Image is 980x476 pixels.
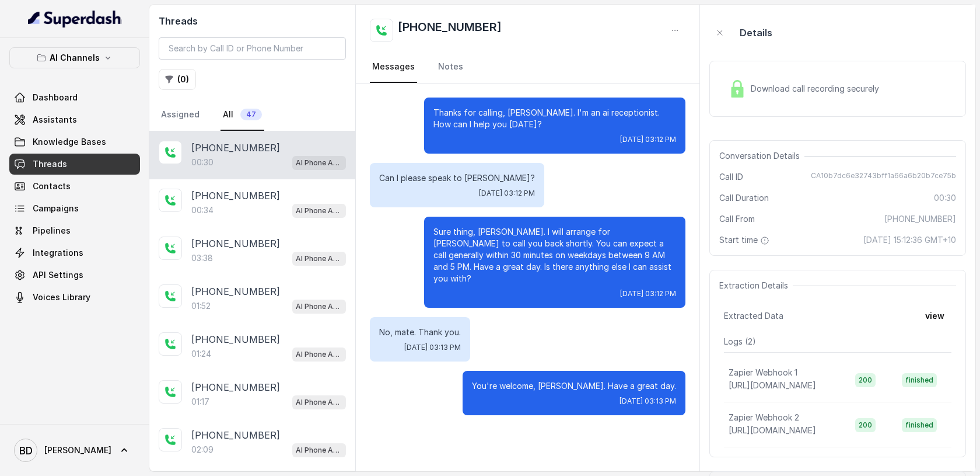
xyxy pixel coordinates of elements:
span: 200 [855,373,876,387]
a: Messages [370,51,417,83]
span: Voices Library [33,291,90,303]
span: 47 [240,109,262,120]
span: Conversation Details [719,150,804,162]
span: Extracted Data [724,310,783,322]
span: CA10b7dc6e32743bff1a66a6b20b7ce75b [811,171,956,183]
a: Integrations [9,242,140,263]
span: Knowledge Bases [33,136,106,148]
span: Call ID [719,171,743,183]
a: All47 [220,99,264,131]
span: finished [902,418,937,432]
span: [DATE] 03:12 PM [479,189,535,198]
input: Search by Call ID or Phone Number [159,37,346,60]
a: Assistants [9,109,140,130]
a: [PERSON_NAME] [9,434,140,467]
p: AI Phone Assistant [296,157,342,169]
span: API Settings [33,269,83,281]
span: 200 [855,418,876,432]
img: light.svg [28,9,122,28]
p: [PHONE_NUMBER] [191,237,280,251]
p: [PHONE_NUMBER] [191,428,280,442]
span: [DATE] 03:13 PM [404,343,461,352]
p: 02:09 [191,444,213,456]
p: AI Phone Assistant [296,253,342,265]
p: Details [740,26,772,40]
a: Notes [436,51,466,83]
span: finished [902,373,937,387]
p: Zapier Webhook 2 [729,412,799,423]
a: Voices Library [9,287,140,308]
span: Campaigns [33,203,79,214]
h2: [PHONE_NUMBER] [398,19,502,42]
span: [PERSON_NAME] [44,444,111,456]
span: Assistants [33,114,77,126]
span: Start time [719,234,772,246]
span: [DATE] 03:12 PM [620,135,676,144]
p: [PHONE_NUMBER] [191,380,280,394]
span: [PHONE_NUMBER] [884,213,956,225]
span: Extraction Details [719,280,793,291]
span: Download call recording securely [751,83,884,95]
span: Dashboard [33,92,78,103]
p: Thanks for calling, [PERSON_NAME]. I'm an ai receptionist. How can I help you [DATE]? [433,107,676,130]
p: 00:30 [191,157,213,168]
button: view [918,305,951,326]
p: 03:38 [191,252,213,264]
p: You're welcome, [PERSON_NAME]. Have a great day. [472,380,676,392]
button: AI Channels [9,47,140,68]
a: Contacts [9,176,140,197]
button: (0) [159,69,196,90]
a: Dashboard [9,87,140,108]
span: [URL][DOMAIN_NAME] [729,380,816,390]
p: [PHONE_NUMBER] [191,141,280,155]
a: Knowledge Bases [9,131,140,152]
span: [DATE] 03:12 PM [620,289,676,298]
p: [PHONE_NUMBER] [191,189,280,203]
span: [DATE] 03:13 PM [619,397,676,406]
span: Integrations [33,247,83,259]
span: Contacts [33,180,71,192]
span: Threads [33,158,67,170]
p: Logs ( 2 ) [724,336,951,348]
p: 01:17 [191,396,209,408]
p: Sure thing, [PERSON_NAME]. I will arrange for [PERSON_NAME] to call you back shortly. You can exp... [433,226,676,284]
p: 01:52 [191,300,211,312]
p: AI Channels [50,51,100,65]
p: AI Phone Assistant [296,397,342,408]
nav: Tabs [370,51,685,83]
span: Call From [719,213,755,225]
p: 01:24 [191,348,211,360]
p: AI Phone Assistant [296,301,342,312]
p: AI Phone Assistant [296,349,342,360]
span: Pipelines [33,225,71,237]
p: Can I please speak to [PERSON_NAME]? [379,172,535,184]
a: Assigned [159,99,202,131]
span: [DATE] 15:12:36 GMT+10 [863,234,956,246]
nav: Tabs [159,99,346,131]
p: AI Phone Assistant [296,205,342,217]
a: Threads [9,154,140,175]
h2: Threads [159,14,346,28]
p: [PHONE_NUMBER] [191,332,280,346]
span: [URL][DOMAIN_NAME] [729,425,816,435]
p: AI Phone Assistant [296,444,342,456]
img: Lock Icon [729,80,746,98]
span: Call Duration [719,192,769,204]
p: 00:34 [191,204,213,216]
span: 00:30 [934,192,956,204]
p: [PHONE_NUMBER] [191,284,280,298]
p: Zapier Webhook 1 [729,367,797,378]
text: BD [19,444,33,457]
a: Campaigns [9,198,140,219]
p: No, mate. Thank you. [379,326,461,338]
a: API Settings [9,265,140,286]
a: Pipelines [9,220,140,241]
